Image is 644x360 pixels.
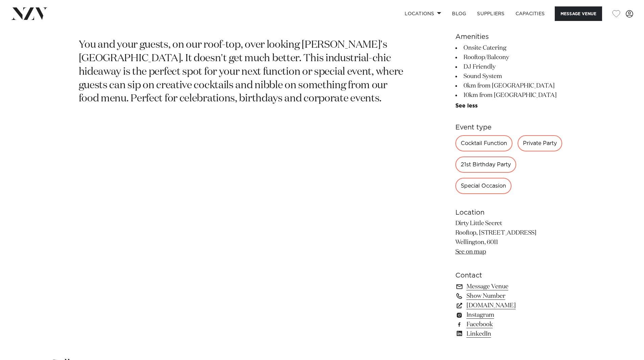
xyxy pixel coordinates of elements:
a: [DOMAIN_NAME] [455,301,566,310]
a: Message Venue [455,282,566,291]
h6: Event type [455,122,566,133]
li: 0km from [GEOGRAPHIC_DATA] [455,81,566,91]
li: DJ Friendly [455,62,566,72]
a: SUPPLIERS [472,6,510,21]
h6: Contact [455,270,566,281]
a: See on map [455,249,486,255]
p: Dirty Little Secret Rooftop, [STREET_ADDRESS] Wellington, 6011 [455,219,566,257]
a: Show Number [455,291,566,301]
a: LinkedIn [455,329,566,339]
a: Facebook [455,320,566,329]
li: Sound System [455,72,566,81]
img: nzv-logo.png [11,7,48,20]
h6: Location [455,208,566,218]
div: Private Party [518,135,562,151]
a: BLOG [447,6,472,21]
a: Instagram [455,310,566,320]
h6: Amenities [455,32,566,42]
li: Rooftop/Balcony [455,53,566,62]
button: Message Venue [555,6,602,21]
li: Onsite Catering [455,43,566,53]
div: Special Occasion [455,178,511,194]
a: Locations [399,6,447,21]
a: Capacities [510,6,550,21]
div: 21st Birthday Party [455,157,516,173]
li: 10km from [GEOGRAPHIC_DATA] [455,91,566,100]
p: You and your guests, on our roof-top, over looking [PERSON_NAME]'s [GEOGRAPHIC_DATA]. It doesn't ... [79,39,407,106]
div: Cocktail Function [455,135,512,151]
